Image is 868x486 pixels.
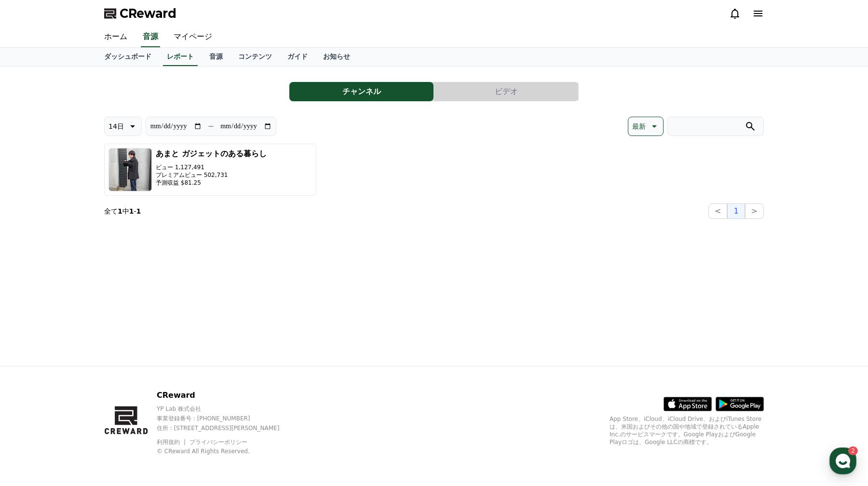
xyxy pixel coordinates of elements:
[157,390,296,401] p: CReward
[25,320,41,328] span: Home
[745,203,764,219] button: >
[289,82,434,101] button: チャンネル
[708,203,727,219] button: <
[3,306,64,330] a: Home
[315,48,358,66] a: お知らせ
[202,48,231,66] a: 音源
[141,27,160,47] a: 音源
[190,439,247,445] a: プライバシーポリシー
[632,120,646,133] p: 最新
[104,144,316,196] button: あまと ガジェットのある暮らし ビュー 1,127,491 プレミアムビュー 502,731 予測収益 $81.25
[96,48,159,66] a: ダッシュボード
[163,48,198,66] a: レポート
[231,48,280,66] a: コンテンツ
[96,27,135,47] a: ホーム
[156,179,267,187] p: 予測収益 $81.25
[157,424,296,432] p: 住所 : [STREET_ADDRESS][PERSON_NAME]
[157,405,296,413] p: YP Lab 株式会社
[143,320,166,328] span: Settings
[156,171,267,179] p: プレミアムビュー 502,731
[156,163,267,171] p: ビュー 1,127,491
[64,306,124,330] a: 2Messages
[208,121,214,132] p: ~
[108,148,152,191] img: あまと ガジェットのある暮らし
[434,82,578,101] button: ビデオ
[104,6,176,21] a: CReward
[610,415,764,446] p: App Store、iCloud、iCloud Drive、およびiTunes Storeは、米国およびその他の国や地域で登録されているApple Inc.のサービスマークです。Google P...
[156,148,267,160] h3: あまと ガジェットのある暮らし
[118,207,122,215] strong: 1
[166,27,220,47] a: マイページ
[157,439,187,445] a: 利用規約
[280,48,315,66] a: ガイド
[124,306,185,330] a: Settings
[104,206,141,216] p: 全て 中 -
[80,321,108,328] span: Messages
[628,117,664,136] button: 最新
[104,117,142,136] button: 14日
[157,415,296,422] p: 事業登録番号 : [PHONE_NUMBER]
[108,120,124,133] p: 14日
[157,447,296,455] p: © CReward All Rights Reserved.
[98,305,101,313] span: 2
[727,203,745,219] button: 1
[434,82,579,101] a: ビデオ
[129,207,134,215] strong: 1
[136,207,141,215] strong: 1
[120,6,176,21] span: CReward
